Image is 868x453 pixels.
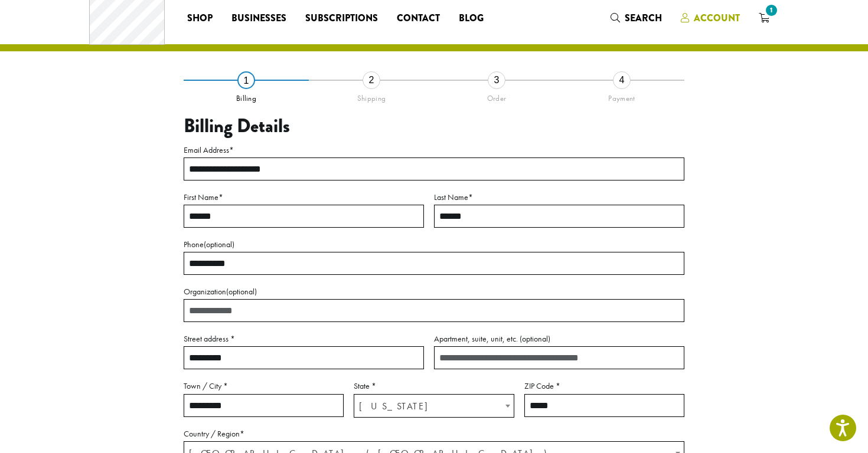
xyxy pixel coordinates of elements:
[226,286,257,297] span: (optional)
[524,379,684,393] label: ZIP Code
[184,331,424,346] label: Street address
[694,11,740,25] span: Account
[459,11,484,26] span: Blog
[354,394,514,418] span: State
[178,9,222,28] a: Shop
[184,284,684,299] label: Organization
[363,71,380,89] div: 2
[309,89,434,103] div: Shipping
[520,333,550,344] span: (optional)
[204,239,234,250] span: (optional)
[184,143,684,157] label: Email Address
[231,11,286,26] span: Businesses
[434,331,684,346] label: Apartment, suite, unit, etc.
[354,395,513,418] span: Washington
[354,379,514,393] label: State
[305,11,378,26] span: Subscriptions
[763,2,779,18] span: 1
[488,71,505,89] div: 3
[397,11,440,26] span: Contact
[613,71,631,89] div: 4
[434,190,684,205] label: Last Name
[184,115,684,137] h3: Billing Details
[559,89,684,103] div: Payment
[184,379,344,393] label: Town / City
[601,8,671,28] a: Search
[184,190,424,205] label: First Name
[237,71,255,89] div: 1
[187,11,213,26] span: Shop
[625,11,662,25] span: Search
[184,89,309,103] div: Billing
[434,89,559,103] div: Order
